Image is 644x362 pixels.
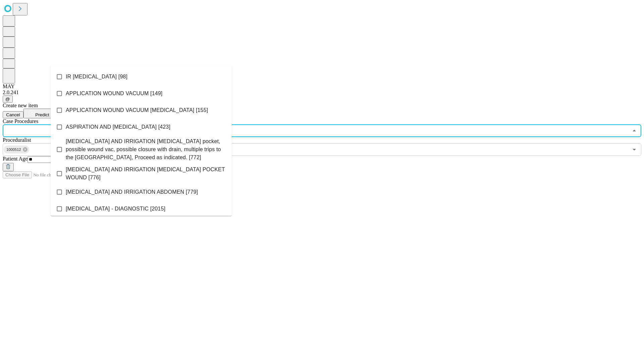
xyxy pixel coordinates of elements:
span: @ [5,97,10,102]
span: [MEDICAL_DATA] AND IRRIGATION [MEDICAL_DATA] pocket, possible wound vac, possible closure with dr... [66,137,226,162]
button: @ [3,96,13,103]
button: Close [630,126,639,135]
div: 1000512 [4,145,29,154]
div: 2.0.241 [3,89,641,96]
span: [MEDICAL_DATA] - DIAGNOSTIC [2015] [66,205,165,213]
span: Create new item [3,103,38,108]
span: Proceduralist [3,137,31,143]
span: 1000512 [4,146,24,154]
div: MAY [3,83,641,89]
span: APPLICATION WOUND VACUUM [MEDICAL_DATA] [155] [66,106,208,114]
span: [MEDICAL_DATA] AND IRRIGATION ABDOMEN [779] [66,188,198,196]
span: Cancel [6,112,20,117]
span: APPLICATION WOUND VACUUM [149] [66,89,162,98]
span: Patient Age [3,156,28,162]
button: Open [630,145,639,154]
span: [MEDICAL_DATA] AND IRRIGATION [MEDICAL_DATA] POCKET WOUND [776] [66,166,226,182]
span: Predict [35,112,49,117]
span: ASPIRATION AND [MEDICAL_DATA] [423] [66,123,170,131]
span: IR [MEDICAL_DATA] [98] [66,73,127,81]
span: Scheduled Procedure [3,118,38,124]
button: Predict [23,109,54,118]
button: Cancel [3,111,23,118]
